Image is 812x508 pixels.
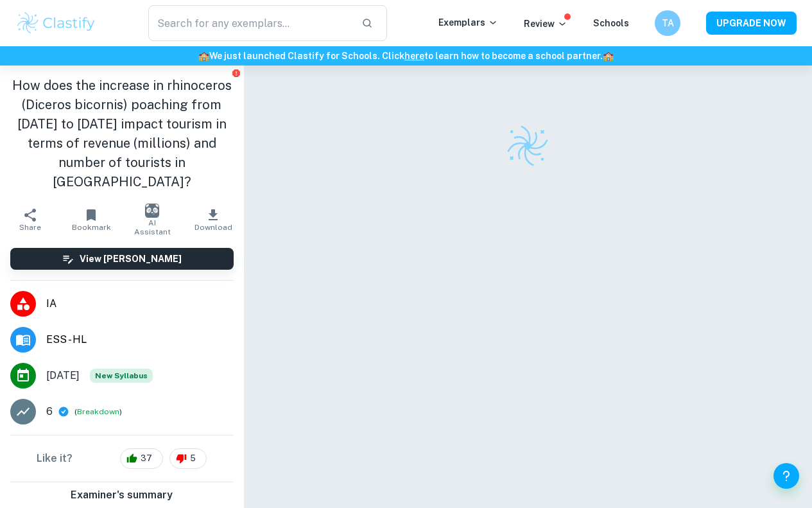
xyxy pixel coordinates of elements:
[61,202,122,238] button: Bookmark
[46,332,234,347] span: ESS - HL
[77,406,119,417] button: Breakdown
[661,16,675,30] h6: TA
[148,5,351,41] input: Search for any exemplars...
[90,369,153,383] span: New Syllabus
[19,223,41,232] span: Share
[603,51,614,61] span: 🏫
[134,452,159,465] span: 37
[169,448,207,469] div: 5
[183,452,203,465] span: 5
[3,49,809,63] h6: We just launched Clastify for Schools. Click to learn how to become a school partner.
[145,204,159,218] img: AI Assistant
[46,296,234,311] span: IA
[438,15,498,30] p: Exemplars
[655,10,680,36] button: TA
[46,368,80,383] span: [DATE]
[183,202,244,238] button: Download
[524,17,567,31] p: Review
[10,248,234,270] button: View [PERSON_NAME]
[198,51,209,61] span: 🏫
[773,463,799,489] button: Help and Feedback
[46,404,53,419] p: 6
[505,123,550,168] img: Clastify logo
[90,369,153,383] div: Starting from the May 2026 session, the ESS IA requirements have changed. We created this exempla...
[122,202,183,238] button: AI Assistant
[72,223,111,232] span: Bookmark
[232,68,241,78] button: Report issue
[74,406,122,418] span: ( )
[15,10,97,36] img: Clastify logo
[404,51,424,61] a: here
[130,218,175,236] span: AI Assistant
[10,76,234,191] h1: How does the increase in rhinoceros (Diceros bicornis) poaching from [DATE] to [DATE] impact tour...
[593,18,629,28] a: Schools
[5,487,239,503] h6: Examiner's summary
[37,451,73,466] h6: Like it?
[120,448,163,469] div: 37
[706,12,797,35] button: UPGRADE NOW
[194,223,232,232] span: Download
[80,252,182,266] h6: View [PERSON_NAME]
